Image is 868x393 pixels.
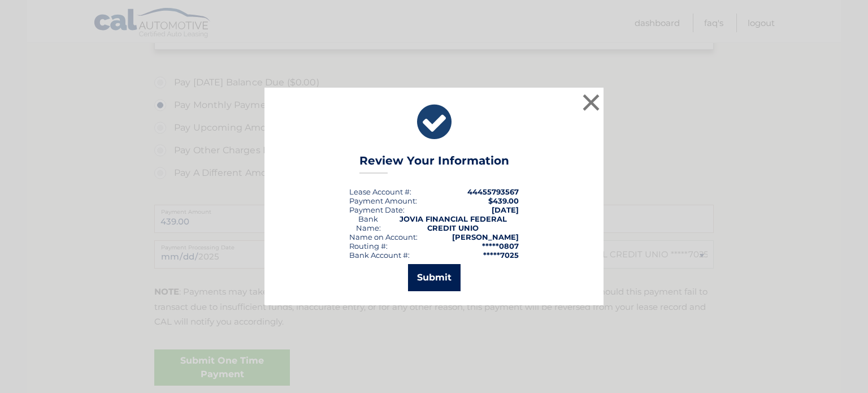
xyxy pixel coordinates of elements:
div: Payment Amount: [349,196,417,205]
div: Name on Account: [349,232,418,241]
div: : [349,205,405,214]
span: [DATE] [492,205,519,214]
div: Routing #: [349,241,388,251]
button: Submit [408,264,461,291]
h3: Review Your Information [359,154,509,174]
strong: JOVIA FINANCIAL FEDERAL CREDIT UNIO [400,214,507,232]
div: Bank Name: [349,214,387,232]
div: Lease Account #: [349,187,411,196]
span: $439.00 [488,196,519,205]
span: Payment Date [349,205,403,214]
strong: 44455793567 [467,187,519,196]
strong: [PERSON_NAME] [452,232,519,241]
button: × [580,91,602,114]
div: Bank Account #: [349,251,410,260]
